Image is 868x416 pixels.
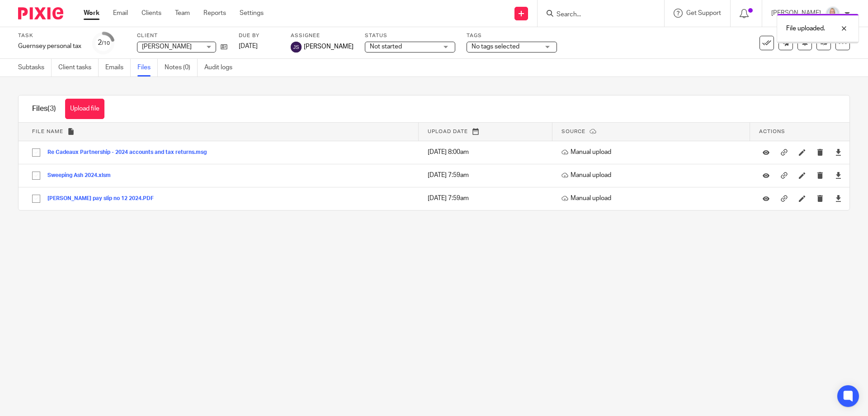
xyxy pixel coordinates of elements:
span: (3) [47,105,56,112]
img: Pixie [18,7,63,19]
p: [DATE] 7:59am [428,171,548,180]
span: [DATE] [239,43,258,49]
a: Client tasks [58,59,99,77]
a: Notes (0) [165,59,198,77]
button: [PERSON_NAME] pay slip no 12 2024.PDF [47,196,160,202]
label: Task [18,32,81,39]
p: File uploaded. [786,24,825,33]
span: [PERSON_NAME] [304,42,354,51]
p: Manual upload [561,171,745,180]
a: Subtasks [18,59,52,77]
h1: Files [32,104,56,114]
div: 2 [98,38,110,48]
p: [DATE] 8:00am [428,148,548,157]
a: Email [113,9,128,18]
span: Actions [759,129,785,134]
a: Download [835,194,842,203]
label: Assignee [291,32,354,39]
span: Not started [370,43,402,50]
p: Manual upload [561,148,745,157]
span: File name [32,129,63,134]
label: Status [365,32,455,39]
small: /10 [102,41,110,46]
span: No tags selected [472,43,519,50]
a: Clients [142,9,161,18]
img: svg%3E [291,42,302,53]
p: Manual upload [561,194,745,203]
span: Upload date [428,129,468,134]
a: Download [835,171,842,180]
label: Due by [239,32,279,39]
a: Work [84,9,99,18]
input: Select [28,190,45,207]
button: Upload file [65,99,104,119]
a: Download [835,148,842,157]
p: [DATE] 7:59am [428,194,548,203]
a: Settings [240,9,264,18]
div: Guernsey personal tax [18,42,81,51]
label: Client [137,32,227,39]
a: Team [175,9,190,18]
img: Debbie%20Noon%20Professional%20Photo.jpg [826,6,840,21]
span: Source [561,129,585,134]
button: Re Cadeaux Partnership - 2024 accounts and tax returns.msg [47,149,213,156]
a: Reports [203,9,226,18]
a: Files [137,59,158,77]
input: Select [28,167,45,184]
a: Emails [105,59,131,77]
a: Audit logs [204,59,239,77]
button: Sweeping Ash 2024.xlsm [47,172,118,179]
span: [PERSON_NAME] [142,43,192,50]
input: Select [28,144,45,161]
